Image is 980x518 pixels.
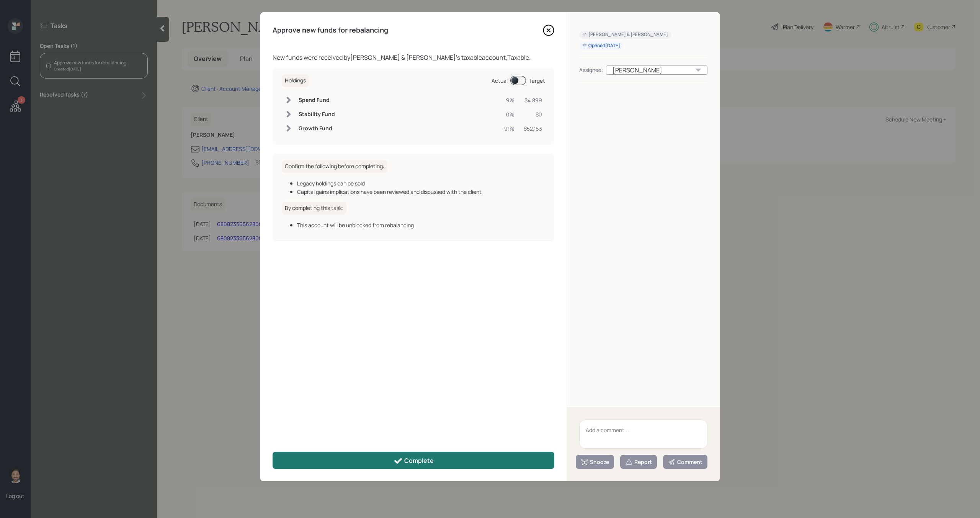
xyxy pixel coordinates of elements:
h6: Confirm the following before completing: [282,160,387,173]
div: [PERSON_NAME] [606,66,707,75]
div: Target [529,77,545,85]
div: Snooze [581,458,609,466]
div: Comment [668,458,702,466]
div: 9% [504,96,514,104]
button: Complete [273,452,554,469]
h6: Stability Fund [299,111,335,118]
button: Report [620,455,657,469]
div: 0% [504,110,514,118]
div: $4,899 [524,96,542,104]
div: Capital gains implications have been reviewed and discussed with the client [297,188,545,196]
h6: Growth Fund [299,125,335,132]
div: Legacy holdings can be sold [297,179,545,187]
div: Report [625,458,652,466]
div: Opened [DATE] [582,43,620,49]
div: Assignee: [579,66,603,74]
h6: By completing this task: [282,202,346,215]
h6: Holdings [282,74,309,87]
h6: Spend Fund [299,97,335,103]
h4: Approve new funds for rebalancing [273,26,388,34]
button: Comment [663,455,707,469]
button: Snooze [576,455,614,469]
div: $0 [524,110,542,118]
div: 91% [504,125,514,133]
div: New funds were received by [PERSON_NAME] & [PERSON_NAME] 's taxable account, Taxable . [273,53,554,62]
div: Complete [394,456,434,466]
div: $52,163 [524,125,542,133]
div: Actual [492,77,508,85]
div: This account will be unblocked from rebalancing [297,221,545,229]
div: [PERSON_NAME] & [PERSON_NAME] [582,31,668,38]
